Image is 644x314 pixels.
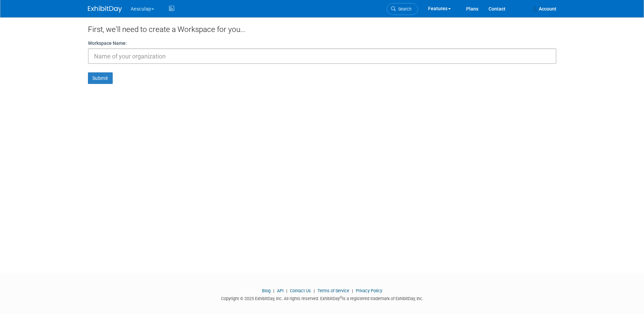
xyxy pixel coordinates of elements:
img: ExhibitDay [88,6,122,13]
a: Search [387,3,418,15]
span: | [284,288,289,293]
a: API [277,288,283,293]
span: | [312,288,316,293]
a: Blog [262,288,271,293]
span: | [350,288,355,293]
span: Search [396,6,411,12]
input: Name of your organization [88,48,556,64]
button: Submit [88,72,113,84]
div: First, we'll need to create a Workspace for you... [88,17,556,40]
a: Contact Us [290,288,311,293]
a: Privacy Policy [356,288,382,293]
a: Features [423,1,461,17]
span: | [272,288,276,293]
a: Terms of Service [317,288,349,293]
sup: ® [340,296,342,299]
label: Workspace Name: [88,40,127,47]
